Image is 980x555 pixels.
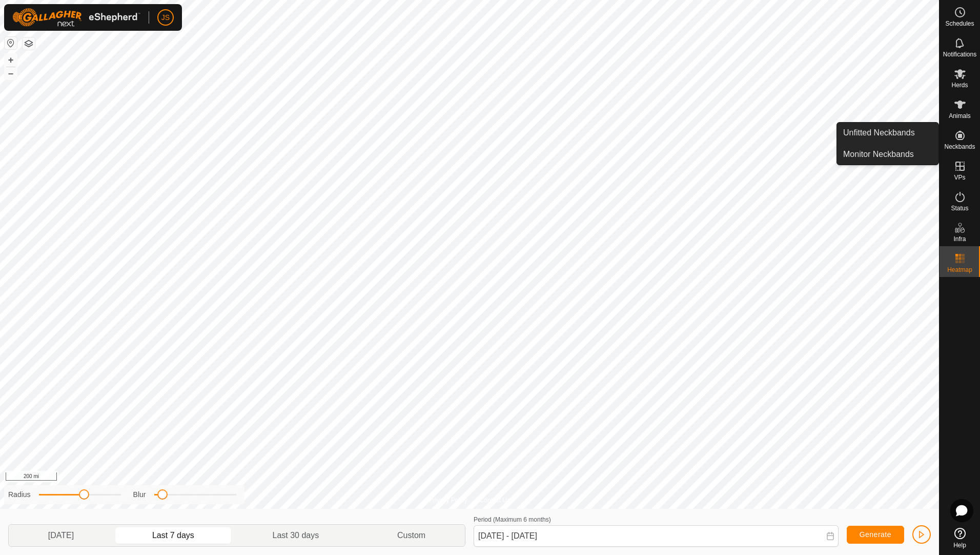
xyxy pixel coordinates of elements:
[951,205,968,211] span: Status
[5,54,17,66] button: +
[480,495,510,505] a: Contact Us
[837,123,938,143] a: Unfitted Neckbands
[23,37,35,50] button: Map Layers
[152,529,194,542] span: Last 7 days
[951,82,968,88] span: Herds
[273,529,319,542] span: Last 30 days
[133,489,146,500] label: Blur
[48,529,74,542] span: [DATE]
[5,67,17,80] button: –
[5,37,17,49] button: Reset Map
[953,236,966,242] span: Infra
[947,267,972,273] span: Heatmap
[429,495,467,505] a: Privacy Policy
[953,542,966,548] span: Help
[943,51,976,57] span: Notifications
[945,21,974,27] span: Schedules
[944,144,975,150] span: Neckbands
[954,174,965,181] span: VPs
[837,144,938,165] a: Monitor Neckbands
[12,8,140,27] img: Gallagher Logo
[847,526,904,544] button: Generate
[843,148,914,161] span: Monitor Neckbands
[949,113,971,119] span: Animals
[397,529,425,542] span: Custom
[8,489,31,500] label: Radius
[940,524,980,552] a: Help
[161,12,170,23] span: JS
[843,127,915,139] span: Unfitted Neckbands
[474,516,551,523] label: Period (Maximum 6 months)
[860,530,891,539] span: Generate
